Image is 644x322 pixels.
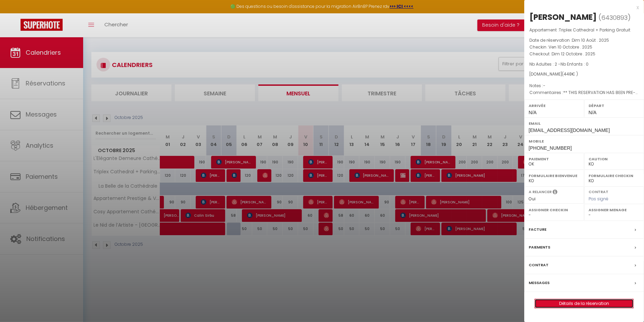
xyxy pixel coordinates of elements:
[529,226,546,233] label: Facture
[562,71,578,77] span: ( € )
[529,128,610,133] span: [EMAIL_ADDRESS][DOMAIN_NAME]
[529,71,639,78] div: [DOMAIN_NAME]
[529,145,572,151] span: [PHONE_NUMBER]
[549,44,592,50] span: Ven 10 Octobre . 2025
[529,120,640,127] label: Email
[543,83,545,89] span: -
[589,172,640,179] label: Formulaire Checkin
[529,172,580,179] label: Formulaire Bienvenue
[529,102,580,109] label: Arrivée
[529,138,640,145] label: Mobile
[529,61,589,67] span: Nb Adultes : 2 -
[559,27,630,33] span: Triplex Cathedral + Parking Gratuit
[529,12,597,23] div: [PERSON_NAME]
[524,3,639,12] div: x
[589,196,608,202] span: Pas signé
[552,51,595,57] span: Dim 12 Octobre . 2025
[529,189,552,195] label: A relancer
[589,102,640,109] label: Départ
[529,27,639,33] p: Appartement :
[529,51,639,57] p: Checkout :
[601,13,628,22] span: 6430893
[529,44,639,51] p: Checkin :
[529,279,550,286] label: Messages
[561,61,589,67] span: Nb Enfants : 0
[529,37,639,44] p: Date de réservation :
[589,156,640,162] label: Caution
[589,206,640,213] label: Assigner Menage
[529,89,639,96] p: Commentaires :
[564,71,572,77] span: 448
[534,299,634,308] button: Détails de la réservation
[572,37,609,43] span: Dim 10 Août . 2025
[535,299,633,308] a: Détails de la réservation
[529,244,550,251] label: Paiements
[529,261,549,269] label: Contrat
[589,189,608,193] label: Contrat
[553,189,557,197] i: Sélectionner OUI si vous souhaiter envoyer les séquences de messages post-checkout
[529,156,580,162] label: Paiement
[529,82,639,89] p: Notes :
[589,110,596,115] span: N/A
[529,206,580,213] label: Assigner Checkin
[529,110,537,115] span: N/A
[598,13,631,22] span: ( )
